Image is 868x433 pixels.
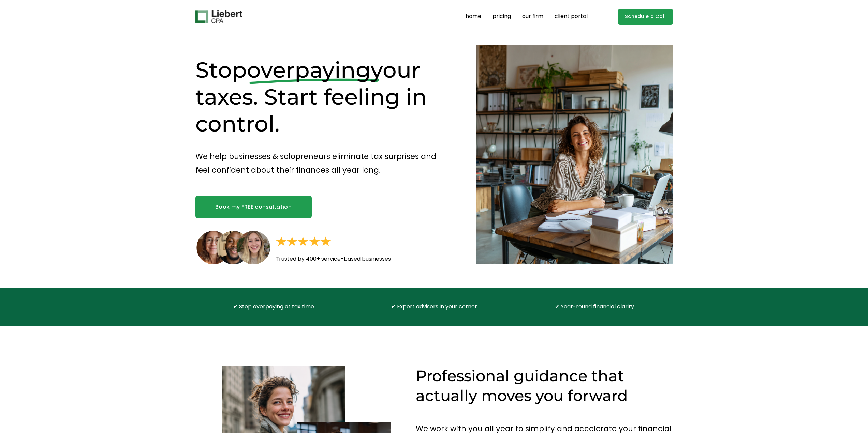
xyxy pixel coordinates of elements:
[536,302,653,312] p: ✔ Year-round financial clarity
[276,254,432,264] p: Trusted by 400+ service-based businesses
[195,150,452,177] p: We help businesses & solopreneurs eliminate tax surprises and feel confident about their finances...
[416,366,673,405] h2: Professional guidance that actually moves you forward
[618,9,673,25] a: Schedule a Call
[215,302,332,312] p: ✔ Stop overpaying at tax time
[195,57,452,137] h1: Stop your taxes. Start feeling in control.
[195,10,242,23] img: Liebert CPA
[555,11,588,22] a: client portal
[466,11,481,22] a: home
[376,302,492,312] p: ✔ Expert advisors in your corner
[522,11,543,22] a: our firm
[492,11,511,22] a: pricing
[247,57,371,83] span: overpaying
[195,196,312,218] a: Book my FREE consultation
